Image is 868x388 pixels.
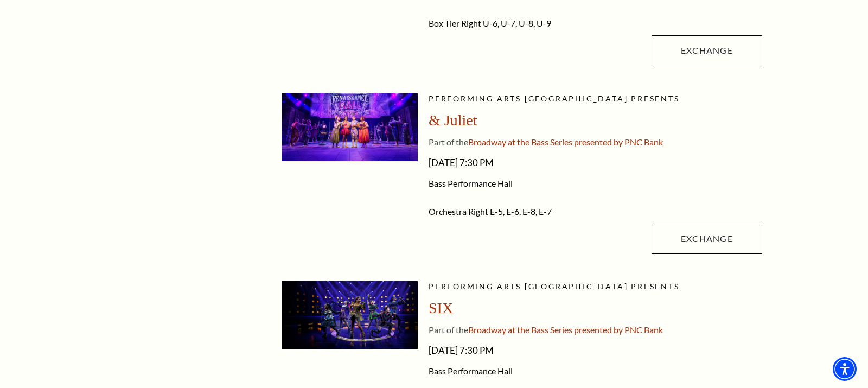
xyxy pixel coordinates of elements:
[429,300,453,316] span: SIX
[429,282,680,291] span: Performing Arts [GEOGRAPHIC_DATA] presents
[468,137,663,147] span: Broadway at the Bass Series presented by PNC Bank
[429,178,762,189] span: Bass Performance Hall
[429,325,468,335] span: Part of the
[468,325,663,335] span: Broadway at the Bass Series presented by PNC Bank
[652,35,762,66] a: Exchange
[282,281,418,349] img: six-pdp_desktop-1600x800.jpg
[429,366,762,377] span: Bass Performance Hall
[282,93,418,161] img: jul-pdp_desktop-1600x800.jpg
[429,206,488,217] span: Orchestra Right
[429,154,762,171] span: [DATE] 7:30 PM
[429,18,481,28] span: Box Tier Right
[652,224,762,254] a: Exchange
[429,342,762,359] span: [DATE] 7:30 PM
[429,137,468,147] span: Part of the
[483,18,551,28] span: U-6, U-7, U-8, U-9
[833,357,857,381] div: Accessibility Menu
[429,112,477,129] span: & Juliet
[429,94,680,103] span: Performing Arts [GEOGRAPHIC_DATA] presents
[490,206,552,217] span: E-5, E-6, E-8, E-7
